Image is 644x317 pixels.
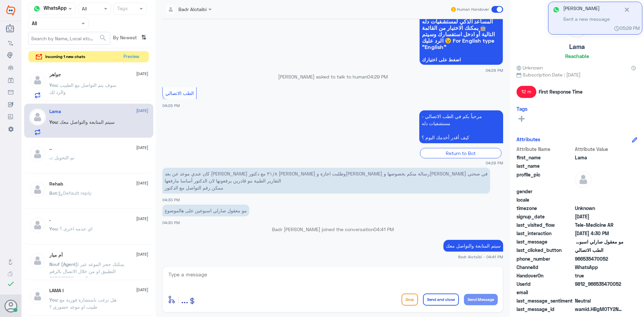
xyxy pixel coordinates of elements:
span: 04:29 PM [162,103,180,108]
span: : سيتم المتابعة والتواصل معك [57,119,115,125]
input: Search by Name, Local etc… [29,32,110,44]
span: incoming 1 new chats [45,54,85,60]
span: 04:41 PM [374,226,394,232]
span: [DATE] [136,180,148,186]
span: Tele-Medicine AR [575,221,624,228]
span: : هل ترغب باستشارة فورية مع طبيب او موعد حضوري ؟ [49,297,116,310]
img: defaultAdmin.png [29,109,46,125]
span: last_message_sentiment [517,297,574,304]
span: You [49,119,57,125]
span: Nouf (Agent) [49,261,78,267]
span: email [517,289,574,296]
i: ⇅ [141,32,147,43]
span: last_message_id [517,306,574,313]
span: Badr Alotaibi - 04:41 PM [458,254,503,260]
h5: LAMA ! [49,288,64,294]
h5: جواهر [49,72,61,77]
h5: Lama [569,43,585,51]
span: مو معقول صارلي اسبوعين على هالموضوع [575,238,624,245]
span: 04:30 PM [162,198,180,202]
span: phone_number [517,255,574,262]
i: check [7,280,15,288]
span: search [99,34,107,42]
span: Bot [49,190,57,196]
span: By Newest [110,32,139,45]
span: HandoverOn [517,272,574,279]
button: Drop [401,294,418,306]
span: null [575,188,624,195]
img: defaultAdmin.png [29,181,46,198]
span: [DATE] [136,71,148,77]
span: 12 m [517,86,536,98]
span: : يمكنك حجز الموعد عبر التطبيق او من خلال الاتصال بالرقم الموحد 920012222 [49,261,124,281]
span: [DATE] [136,145,148,151]
span: الطب الاتصالي [165,90,194,96]
span: Human Handover [457,6,489,12]
span: : Default reply [57,190,92,196]
span: 05:29 PM [614,24,640,32]
span: You [49,297,57,303]
span: Unknown [575,205,624,212]
span: 966535470052 [575,255,624,262]
p: 10/9/2025, 4:41 PM [443,240,503,252]
span: اضغط على اختيارك [422,57,500,62]
div: Tags [116,5,128,13]
span: 04:30 PM [162,220,180,225]
span: signup_date [517,213,574,220]
h5: أم ميار [49,252,63,258]
img: defaultAdmin.png [29,288,46,305]
span: last_message [517,238,574,245]
span: Sent a new message [563,15,610,22]
p: [PERSON_NAME] asked to talk to human [162,73,503,80]
span: 9812_966535470052 [575,280,624,287]
span: [DATE] [136,108,148,114]
img: defaultAdmin.png [29,72,46,89]
span: null [575,196,624,203]
span: profile_pic [517,171,574,187]
button: ... [181,292,188,307]
h6: Attributes [517,136,540,142]
p: 10/9/2025, 4:29 PM [419,110,503,143]
span: UserId [517,280,574,287]
button: Send and close [423,294,459,306]
span: Lama [575,154,624,161]
span: 04:29 PM [367,74,388,80]
h5: Lama [49,109,61,114]
img: whatsapp.png [32,4,42,14]
img: defaultAdmin.png [29,252,46,269]
span: last_interaction [517,230,574,237]
span: first_name [517,154,574,161]
span: سعداء بتواجدك معنا اليوم 👋 أنا المساعد الذكي لمستشفيات دله 🤖 يمكنك الاختيار من القائمة التالية أو... [422,12,500,50]
span: First Response Time [539,88,583,95]
h6: Reachable [565,53,589,59]
span: .. [49,155,52,160]
span: true [575,272,624,279]
span: Subscription Date : [DATE] [517,71,637,78]
span: last_clicked_button [517,247,574,254]
span: You [49,82,57,88]
span: 04:29 PM [486,160,503,166]
img: Widebot Logo [6,5,15,16]
img: defaultAdmin.png [29,217,46,233]
div: Return to Bot [420,148,501,158]
button: Avatar [4,300,17,312]
h5: Rehab [49,181,63,187]
span: locale [517,196,574,203]
p: [PERSON_NAME] [563,5,610,15]
button: Send Message [464,294,498,305]
span: last_visited_flow [517,221,574,228]
span: wamid.HBgMOTY2NTM1NDcwMDUyFQIAEhgUM0E5MUMwMThGQkQ2RUQ5NTlBMEIA [575,306,624,313]
span: : تم التحويل [52,155,74,160]
span: : سوف يتم التواصل مع الطبيب والرد لك [49,82,116,95]
span: 2025-09-07T08:43:21.228Z [575,213,624,220]
button: search [99,33,107,44]
span: Unknown [517,64,543,71]
span: gender [517,188,574,195]
span: : اي خدمه اخرى ؟ [57,226,93,231]
span: ChannelId [517,264,574,271]
h5: .. [49,146,52,151]
span: 2025-09-10T13:30:22.959Z [575,230,624,237]
h5: . [49,217,51,222]
h6: Tags [517,106,528,112]
span: [DATE] [136,251,148,257]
